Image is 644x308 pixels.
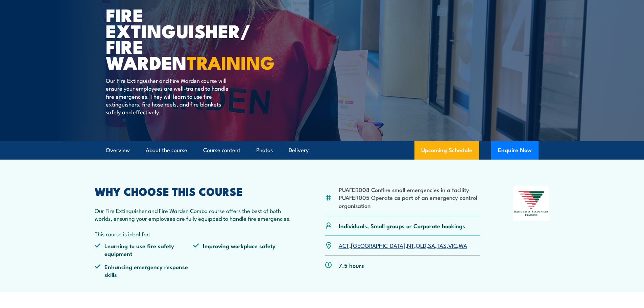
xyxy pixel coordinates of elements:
li: Learning to use fire safety equipment [95,242,193,258]
a: SA [428,241,435,249]
p: 7.5 hours [339,261,364,269]
li: Improving workplace safety [193,242,292,258]
p: This course is ideal for: [95,230,292,238]
a: [GEOGRAPHIC_DATA] [351,241,405,249]
button: Enquire Now [491,141,539,160]
img: Nationally Recognised Training logo. [513,186,550,221]
a: ACT [339,241,349,249]
a: VIC [448,241,457,249]
p: Our Fire Extinguisher and Fire Warden course will ensure your employees are well-trained to handl... [106,76,229,116]
a: QLD [416,241,426,249]
a: Photos [256,141,273,159]
li: PUAFER008 Confine small emergencies in a facility [339,186,480,193]
strong: TRAINING [187,48,275,76]
a: Upcoming Schedule [414,141,479,160]
p: Our Fire Extinguisher and Fire Warden Combo course offers the best of both worlds, ensuring your ... [95,207,292,222]
li: PUAFER005 Operate as part of an emergency control organisation [339,193,480,209]
p: Individuals, Small groups or Corporate bookings [339,222,465,230]
a: Delivery [289,141,309,159]
a: About the course [146,141,187,159]
h1: Fire Extinguisher/ Fire Warden [106,7,273,70]
a: TAS [437,241,447,249]
li: Enhancing emergency response skills [95,263,193,279]
a: WA [459,241,467,249]
a: NT [407,241,414,249]
p: , , , , , , , [339,241,467,249]
a: Course content [203,141,240,159]
a: Overview [106,141,130,159]
h2: WHY CHOOSE THIS COURSE [95,186,292,196]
